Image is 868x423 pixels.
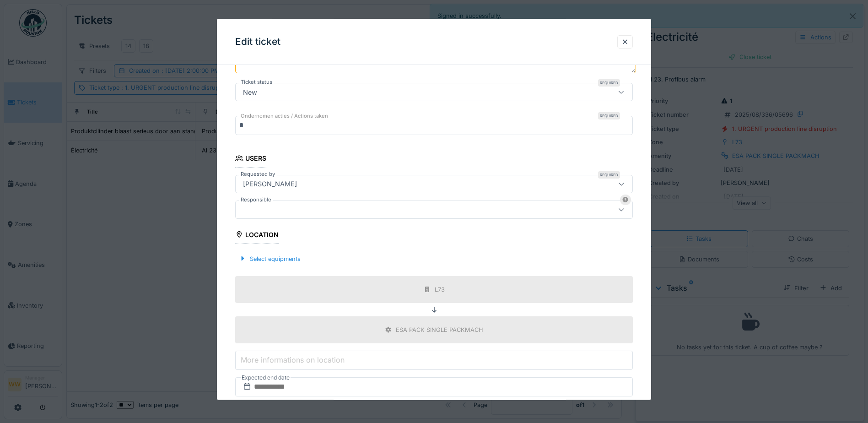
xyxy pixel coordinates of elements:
[235,228,279,243] div: Location
[239,179,301,189] div: [PERSON_NAME]
[235,252,304,265] div: Select equipments
[239,170,277,178] label: Requested by
[235,152,266,167] div: Users
[239,78,274,86] label: Ticket status
[241,373,291,383] label: Expected end date
[598,171,620,178] div: Required
[239,195,273,203] label: Responsible
[396,325,483,334] div: ESA PACK SINGLE PACKMACH
[239,112,330,120] label: Ondernomen acties / Actions taken
[239,354,346,365] label: More informations on location
[235,36,280,48] h3: Edit ticket
[239,399,260,407] label: Priority
[435,285,445,293] div: L73
[598,112,620,119] div: Required
[598,79,620,87] div: Required
[239,87,261,97] div: New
